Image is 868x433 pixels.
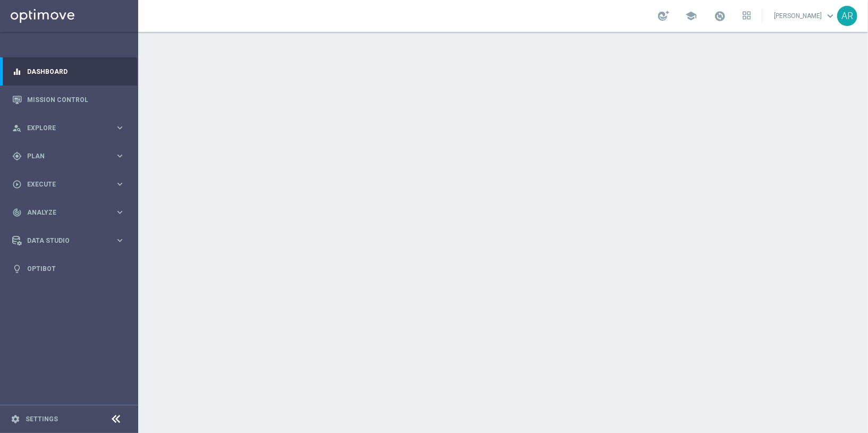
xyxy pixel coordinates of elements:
[12,67,125,76] button: equalizer Dashboard
[115,207,125,217] i: keyboard_arrow_right
[12,96,125,104] button: Mission Control
[685,10,697,22] span: school
[115,151,125,161] i: keyboard_arrow_right
[12,151,115,161] div: Plan
[12,123,115,133] div: Explore
[12,208,22,217] i: track_changes
[27,209,115,216] span: Analyze
[824,10,836,22] span: keyboard_arrow_down
[12,264,22,274] i: lightbulb
[12,265,125,273] button: lightbulb Optibot
[12,151,22,161] i: gps_fixed
[12,208,115,217] div: Analyze
[12,152,125,160] button: gps_fixed Plan keyboard_arrow_right
[27,57,125,86] a: Dashboard
[12,67,22,77] i: equalizer
[27,237,115,244] span: Data Studio
[12,236,125,245] button: Data Studio keyboard_arrow_right
[12,180,115,189] div: Execute
[26,416,58,422] a: Settings
[12,124,125,132] button: person_search Explore keyboard_arrow_right
[115,235,125,245] i: keyboard_arrow_right
[27,153,115,159] span: Plan
[27,254,125,283] a: Optibot
[12,57,125,86] div: Dashboard
[115,123,125,133] i: keyboard_arrow_right
[12,180,22,189] i: play_circle_outline
[115,179,125,189] i: keyboard_arrow_right
[12,254,125,283] div: Optibot
[11,414,20,424] i: settings
[12,86,125,114] div: Mission Control
[27,125,115,131] span: Explore
[12,123,22,133] i: person_search
[12,236,115,245] div: Data Studio
[27,181,115,188] span: Execute
[12,180,125,189] button: play_circle_outline Execute keyboard_arrow_right
[27,86,125,114] a: Mission Control
[837,6,857,26] div: AR
[12,208,125,217] button: track_changes Analyze keyboard_arrow_right
[773,8,837,24] a: [PERSON_NAME]keyboard_arrow_down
